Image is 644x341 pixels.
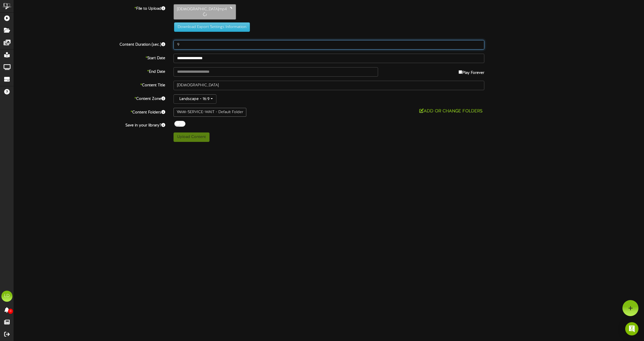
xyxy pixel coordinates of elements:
label: File to Upload [10,4,169,12]
div: YMM-SERVICE-WAIT - Default Folder [174,108,246,117]
button: Upload Content [174,132,210,142]
label: Content Folders [10,108,169,115]
input: Title of this Content [174,81,485,90]
label: Save in your library? [10,121,169,128]
div: Open Intercom Messenger [625,322,638,335]
label: Content Zone [10,94,169,102]
input: Play Forever [459,70,462,74]
span: 0 [8,309,13,314]
div: LD [1,291,12,302]
label: Start Date [10,54,169,61]
label: Content Duration (sec.) [10,40,169,48]
button: Add or Change Folders [418,108,484,115]
button: Landscape - 16:9 [174,94,216,104]
label: Content Title [10,81,169,88]
label: Play Forever [459,67,484,76]
a: Download Export Settings Information [171,25,250,29]
button: Download Export Settings Information [174,22,250,32]
label: End Date [10,67,169,75]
